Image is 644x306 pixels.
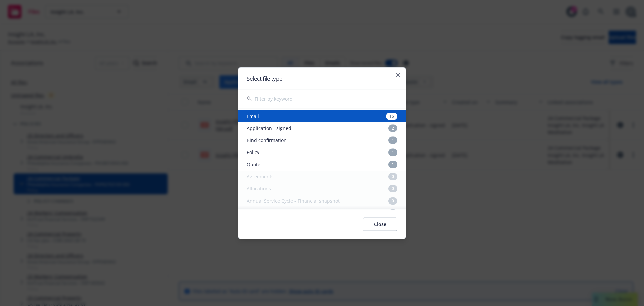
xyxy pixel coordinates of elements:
[238,158,406,170] div: Quote
[238,146,406,158] div: Policy
[388,124,397,132] div: 2
[388,136,397,144] div: 1
[388,161,397,168] div: 1
[238,122,406,134] div: Application - signed
[238,134,406,146] div: Bind confirmation
[386,112,397,120] div: 16
[238,110,406,122] div: Email
[363,217,397,231] button: Close
[238,108,406,209] div: Suggestions
[388,148,397,156] div: 1
[247,75,397,81] h2: Select file type
[255,89,397,108] input: Filter by keyword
